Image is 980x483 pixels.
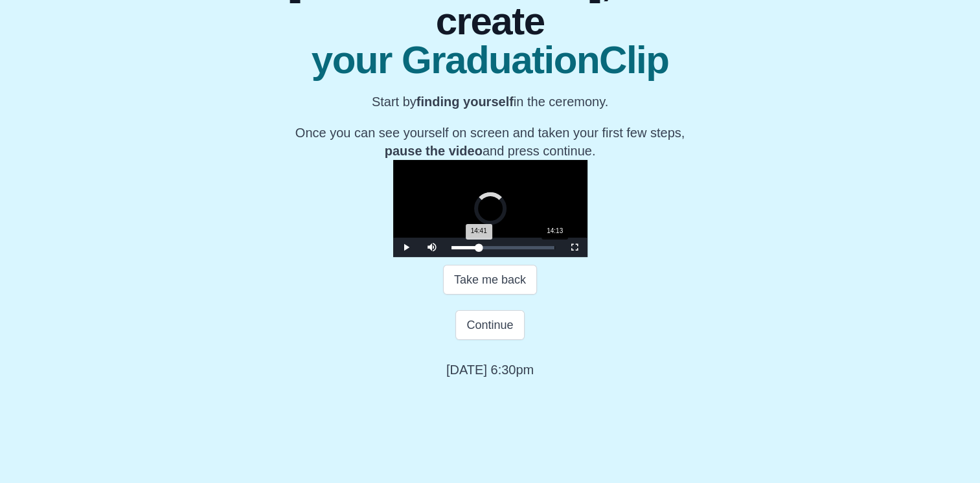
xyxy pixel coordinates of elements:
button: Play [393,238,419,257]
p: [DATE] 6:30pm [446,361,534,379]
button: Fullscreen [562,238,587,257]
div: Video Player [393,160,587,257]
div: Progress Bar [451,246,555,249]
button: Continue [455,310,524,340]
button: Take me back [443,265,537,295]
p: Once you can see yourself on screen and taken your first few steps, and press continue. [245,124,735,160]
p: Start by in the ceremony. [245,93,735,111]
b: finding yourself [416,95,514,109]
button: Mute [419,238,445,257]
span: your GraduationClip [245,41,735,80]
b: pause the video [385,144,483,158]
